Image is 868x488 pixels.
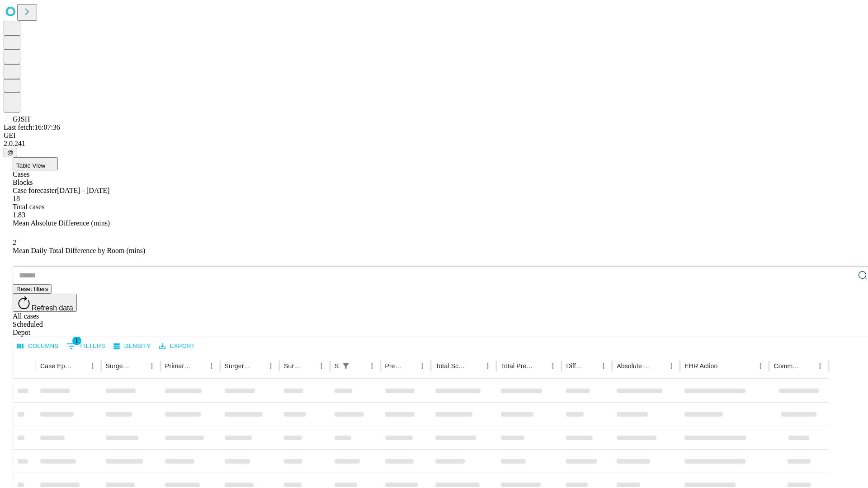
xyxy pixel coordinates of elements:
span: GJSH [13,115,30,123]
button: Menu [814,360,826,372]
button: Density [111,339,153,353]
button: Sort [74,360,86,372]
div: 2.0.241 [4,140,864,148]
button: Menu [416,360,429,372]
button: Menu [597,360,610,372]
button: Sort [302,360,315,372]
button: Menu [205,360,218,372]
div: Surgeon Name [106,362,132,370]
span: Case forecaster [13,187,57,194]
button: @ [4,148,17,157]
button: Table View [13,157,58,170]
div: Total Predicted Duration [501,362,533,370]
div: Absolute Difference [617,362,651,370]
button: Menu [264,360,277,372]
div: 1 active filter [340,360,352,372]
div: Total Scheduled Duration [435,362,468,370]
button: Menu [146,360,158,372]
button: Sort [193,360,205,372]
div: GEI [4,131,864,140]
button: Export [157,339,197,353]
span: Reset filters [16,286,48,292]
span: Mean Daily Total Difference by Room (mins) [13,247,145,254]
span: @ [7,149,14,156]
span: Table View [16,162,45,169]
button: Sort [652,360,665,372]
button: Sort [133,360,146,372]
button: Refresh data [13,294,77,312]
span: 1.83 [13,211,25,219]
span: Last fetch: 16:07:36 [4,123,60,131]
button: Sort [801,360,814,372]
span: 2 [13,239,16,246]
div: Case Epic Id [40,362,73,370]
button: Sort [585,360,597,372]
div: EHR Action [684,362,717,370]
button: Sort [353,360,366,372]
button: Menu [754,360,767,372]
span: [DATE] - [DATE] [57,187,109,194]
button: Show filters [65,339,108,353]
button: Menu [86,360,99,372]
button: Sort [469,360,481,372]
button: Menu [481,360,494,372]
span: 18 [13,195,20,202]
div: Surgery Date [284,362,302,370]
button: Menu [665,360,678,372]
button: Reset filters [13,284,52,294]
span: Mean Absolute Difference (mins) [13,219,110,227]
button: Menu [315,360,328,372]
div: Surgery Name [225,362,251,370]
button: Show filters [340,360,352,372]
button: Menu [547,360,559,372]
button: Sort [403,360,416,372]
span: Total cases [13,203,44,211]
div: Primary Service [165,362,191,370]
div: Difference [566,362,584,370]
div: Comments [774,362,800,370]
button: Select columns [15,339,61,353]
button: Sort [534,360,547,372]
div: Scheduled In Room Duration [335,362,339,370]
button: Sort [718,360,731,372]
div: Predicted In Room Duration [385,362,403,370]
span: Refresh data [32,304,73,312]
button: Sort [252,360,264,372]
span: 1 [72,336,81,345]
button: Menu [366,360,378,372]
